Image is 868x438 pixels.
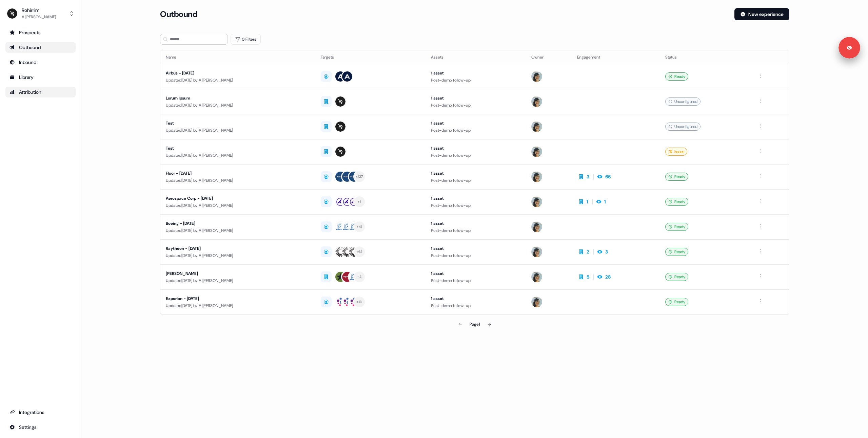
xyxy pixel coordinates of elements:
div: Page 1 [470,321,480,328]
div: Post-demo follow-up [431,152,520,159]
a: Go to integrations [5,422,76,433]
div: 1 asset [431,195,520,202]
div: Integrations [9,409,72,416]
div: Rohirrim [22,7,56,14]
div: 28 [605,273,611,280]
div: + 13 [357,299,362,305]
a: Go to prospects [5,27,76,38]
img: A [531,297,542,307]
a: Go to Inbound [5,57,76,68]
div: 1 asset [431,145,520,152]
div: 1 asset [431,295,520,302]
div: [PERSON_NAME] [166,270,310,277]
div: Updated [DATE] by A [PERSON_NAME] [166,277,310,284]
div: Post-demo follow-up [431,302,520,309]
div: Airbus - [DATE] [166,70,310,76]
div: Post-demo follow-up [431,252,520,259]
th: Name [160,50,315,64]
img: A [531,171,542,182]
h3: Outbound [160,9,197,19]
div: Ready [665,198,688,206]
div: Post-demo follow-up [431,277,520,284]
div: Updated [DATE] by A [PERSON_NAME] [166,202,310,209]
div: Unconfigured [665,97,701,106]
div: Aerospace Corp - [DATE] [166,195,310,202]
div: 1 [587,198,588,205]
div: Post-demo follow-up [431,77,520,84]
div: Test [166,145,310,152]
div: Ready [665,248,688,256]
th: Engagement [572,50,660,64]
div: Fluor - [DATE] [166,170,310,177]
div: Issues [665,148,687,156]
a: Go to outbound experience [5,42,76,53]
div: Outbound [9,44,72,51]
div: 66 [605,173,611,180]
div: Raytheon - [DATE] [166,245,310,252]
div: Test [166,120,310,127]
img: A [531,221,542,232]
div: + 62 [356,249,362,255]
img: A [531,121,542,132]
div: 1 asset [431,170,520,177]
div: 1 asset [431,120,520,127]
div: 1 asset [431,70,520,76]
div: Updated [DATE] by A [PERSON_NAME] [166,127,310,134]
div: Experian - [DATE] [166,295,310,302]
div: 1 asset [431,220,520,227]
th: Targets [315,50,426,64]
div: + 41 [357,224,362,230]
th: Owner [526,50,572,64]
div: Post-demo follow-up [431,227,520,234]
div: Attribution [9,89,72,95]
div: Updated [DATE] by A [PERSON_NAME] [166,102,310,109]
div: 1 [604,198,606,205]
img: A [531,271,542,282]
div: Settings [9,424,72,431]
div: Ready [665,72,688,81]
a: Go to attribution [5,87,76,97]
div: Ready [665,298,688,306]
div: + 4 [357,274,361,280]
div: + 1 [358,199,361,205]
img: A [531,71,542,82]
div: A [PERSON_NAME] [22,14,56,20]
div: 1 asset [431,270,520,277]
button: 0 Filters [231,34,261,45]
div: Updated [DATE] by A [PERSON_NAME] [166,177,310,184]
div: Updated [DATE] by A [PERSON_NAME] [166,77,310,84]
div: Updated [DATE] by A [PERSON_NAME] [166,252,310,259]
img: A [531,96,542,107]
div: Unconfigured [665,123,701,131]
div: Inbound [9,59,72,66]
div: 3 [605,248,608,255]
div: Updated [DATE] by A [PERSON_NAME] [166,302,310,309]
a: Go to integrations [5,407,76,418]
th: Status [660,50,751,64]
button: New experience [734,8,789,20]
div: + 137 [356,174,363,180]
div: Boeing - [DATE] [166,220,310,227]
img: A [531,246,542,257]
div: 3 [587,173,589,180]
div: Post-demo follow-up [431,202,520,209]
div: Ready [665,173,688,181]
div: 1 asset [431,95,520,102]
div: 5 [587,273,589,280]
div: Ready [665,223,688,231]
div: Post-demo follow-up [431,177,520,184]
div: 1 asset [431,245,520,252]
div: Post-demo follow-up [431,102,520,109]
div: Updated [DATE] by A [PERSON_NAME] [166,152,310,159]
img: A [531,146,542,157]
div: Library [9,74,72,81]
th: Assets [426,50,526,64]
div: Lorum Ipsum [166,95,310,102]
div: Post-demo follow-up [431,127,520,134]
a: Go to templates [5,72,76,83]
button: RohirrimA [PERSON_NAME] [5,5,76,22]
div: Ready [665,273,688,281]
img: A [531,196,542,207]
div: 2 [587,248,589,255]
